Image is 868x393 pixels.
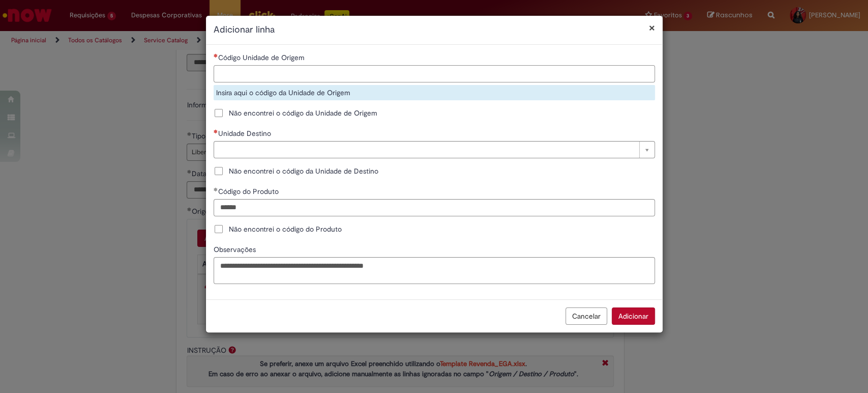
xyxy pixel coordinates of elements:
div: Insira aqui o código da Unidade de Origem [214,85,655,100]
span: Necessários [214,129,218,133]
textarea: Observações [214,257,655,285]
button: Adicionar [612,307,655,325]
span: Código do Produto [218,187,281,196]
button: Fechar modal [649,22,655,33]
span: Não encontrei o código da Unidade de Origem [229,108,377,118]
span: Código Unidade de Origem [218,53,307,62]
input: Código Unidade de Origem [214,65,655,82]
input: Código do Produto [214,199,655,216]
span: Não encontrei o código da Unidade de Destino [229,166,378,176]
a: Limpar campo Unidade Destino [214,141,655,158]
span: Observações [214,245,258,254]
span: Não encontrei o código do Produto [229,224,342,234]
span: Obrigatório Preenchido [214,187,218,191]
span: Necessários [214,53,218,58]
span: Necessários - Unidade Destino [218,129,273,138]
button: Cancelar [565,307,607,325]
h2: Adicionar linha [214,23,655,37]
